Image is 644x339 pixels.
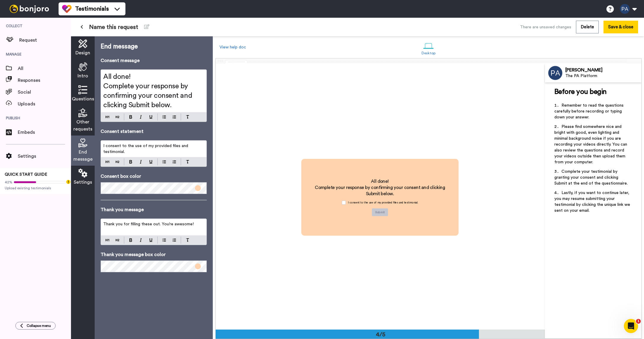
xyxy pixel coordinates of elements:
p: Thank you message box color [101,251,207,258]
p: Consent message [101,57,207,64]
img: bold-mark.svg [129,115,132,119]
img: italic-mark.svg [140,160,142,164]
img: bulleted-block.svg [162,115,166,119]
span: Complete your testimonial by granting your consent and clicking Submit at the end of the question... [554,169,628,185]
span: Lastly, if you want to continue later, you may resume submitting your testimonial by clicking the... [554,191,631,213]
span: Other requests [73,118,92,133]
span: Uploads [18,100,71,107]
img: numbered-block.svg [172,159,176,164]
div: There are unsaved changes [520,24,571,30]
span: All done! [103,73,131,80]
p: Thank you message [101,206,207,213]
span: Settings [18,153,71,160]
span: Settings [74,179,92,186]
span: Design [75,49,90,56]
img: heading-one-block.svg [106,238,109,242]
a: View help doc [219,45,246,49]
span: Before you begin [554,88,607,95]
p: Consent box color [101,173,207,180]
img: clear-format.svg [186,160,189,164]
img: clear-format.svg [186,115,189,119]
img: italic-mark.svg [140,115,142,119]
span: End message [73,149,93,163]
img: heading-two-block.svg [116,115,119,119]
span: 1 [636,319,641,324]
img: underline-mark.svg [149,160,153,164]
div: The PA Platform [565,74,641,79]
span: Request [19,37,71,44]
span: I consent to the use of my provided files and testimonial. [348,201,418,204]
span: Please find somewhere nice and bright with good, even lighting and minimal background noise if yo... [554,125,628,164]
button: Collapse menu [15,322,56,330]
img: italic-mark.svg [140,238,142,242]
img: numbered-block.svg [172,115,176,119]
img: heading-one-block.svg [106,115,109,119]
div: Tooltip anchor [66,179,71,185]
span: QUICK START GUIDE [5,172,47,177]
img: clear-format.svg [186,238,189,242]
button: Save & close [603,21,638,33]
span: Remember to read the questions carefully before recording or typing down your answer. [554,103,625,119]
button: Submit [372,208,388,216]
img: underline-mark.svg [149,115,153,119]
img: heading-two-block.svg [116,238,119,242]
img: heading-two-block.svg [116,159,119,164]
span: Intro [78,72,88,79]
span: Embeds [18,129,71,136]
span: Upload existing testimonials [5,186,66,190]
span: Social [18,89,71,96]
img: underline-mark.svg [149,238,153,242]
span: Testimonials [75,5,109,13]
img: bold-mark.svg [129,238,132,242]
span: Questions [72,95,94,102]
a: Desktop [419,38,438,58]
button: Delete [576,21,599,33]
img: Profile Image [548,66,562,80]
img: bj-logo-header-white.svg [7,5,51,13]
div: 4/5 [367,330,395,339]
p: Consent statement [101,128,207,135]
div: [PERSON_NAME] [565,67,641,73]
span: Responses [18,77,71,84]
span: Name this request [89,23,138,31]
img: tm-color.svg [62,4,72,14]
span: 42% [5,180,12,185]
img: bulleted-block.svg [162,238,166,242]
p: End message [101,42,207,51]
span: Thank you for filling these out. You’re awesome! [103,222,194,226]
span: Collapse menu [27,323,51,328]
span: All done! [371,179,389,184]
span: I consent to the use of my provided files and testimonial. [103,144,189,154]
span: Complete your response by confirming your consent and clicking Submit below. [103,83,194,109]
img: numbered-block.svg [172,238,176,242]
img: heading-one-block.svg [106,159,109,164]
span: Complete your response by confirming your consent and clicking Submit below. [315,185,446,196]
iframe: Intercom live chat [624,319,638,333]
img: bulleted-block.svg [162,159,166,164]
div: Desktop [422,51,435,55]
img: bold-mark.svg [129,160,132,164]
span: All [18,65,71,72]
